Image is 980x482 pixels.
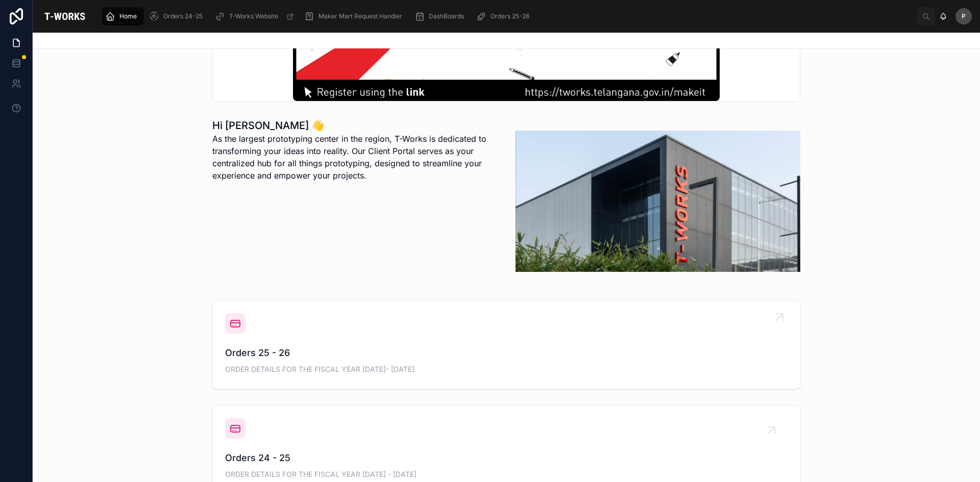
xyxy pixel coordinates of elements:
[225,364,788,374] span: ORDER DETAILS FOR THE FISCAL YEAR [DATE]- [DATE]
[212,118,497,133] h1: Hi [PERSON_NAME] 👋
[318,12,402,20] span: Maker Mart Request Handler
[213,301,800,389] a: Orders 25 - 26ORDER DETAILS FOR THE FISCAL YEAR [DATE]- [DATE]
[473,7,536,26] a: Orders 25-26
[97,5,917,28] div: scrollable content
[225,469,788,479] span: ORDER DETAILS FOR THE FISCAL YEAR [DATE] - [DATE]
[102,7,144,26] a: Home
[301,7,409,26] a: Maker Mart Request Handler
[429,12,464,20] span: DashBoards
[163,12,203,20] span: Orders 24-25
[491,12,529,20] span: Orders 25-26
[146,7,210,26] a: Orders 24-25
[516,131,800,272] img: 20656-Tworks-build.png
[119,12,137,20] span: Home
[411,7,471,26] a: DashBoards
[225,346,788,360] span: Orders 25 - 26
[212,7,299,26] a: T-Works Website
[229,12,278,20] span: T-Works Website
[41,8,89,24] img: App logo
[962,12,966,20] span: P
[212,133,497,182] p: As the largest prototyping center in the region, T-Works is dedicated to transforming your ideas ...
[225,451,788,465] span: Orders 24 - 25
